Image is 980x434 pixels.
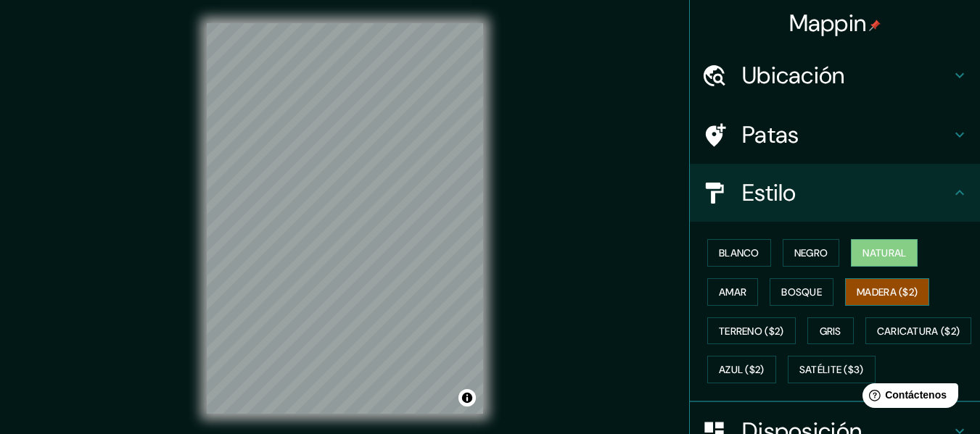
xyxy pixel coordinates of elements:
font: Estilo [742,178,796,208]
button: Blanco [707,239,771,267]
font: Amar [719,285,746,299]
button: Madera ($2) [845,278,929,306]
button: Azul ($2) [707,356,776,383]
canvas: Mapa [207,23,483,414]
button: Satélite ($3) [788,356,876,383]
button: Natural [851,239,918,267]
font: Azul ($2) [719,364,765,377]
iframe: Lanzador de widgets de ayuda [851,377,964,418]
font: Mappin [789,8,867,38]
font: Satélite ($3) [799,364,864,377]
font: Madera ($2) [857,285,918,299]
img: pin-icon.png [869,20,881,31]
button: Terreno ($2) [707,317,796,345]
button: Amar [707,278,758,306]
button: Bosque [770,278,833,306]
button: Caricatura ($2) [865,317,972,345]
font: Gris [820,325,841,338]
font: Natural [862,246,906,259]
font: Terreno ($2) [719,325,784,338]
font: Caricatura ($2) [877,325,960,338]
button: Negro [783,239,840,267]
div: Ubicación [690,46,980,104]
font: Bosque [781,285,822,299]
font: Patas [742,120,799,150]
div: Estilo [690,164,980,222]
button: Activar o desactivar atribución [458,389,476,406]
font: Blanco [719,246,759,259]
font: Ubicación [742,60,845,91]
font: Negro [794,246,828,259]
button: Gris [807,317,854,345]
div: Patas [690,106,980,164]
